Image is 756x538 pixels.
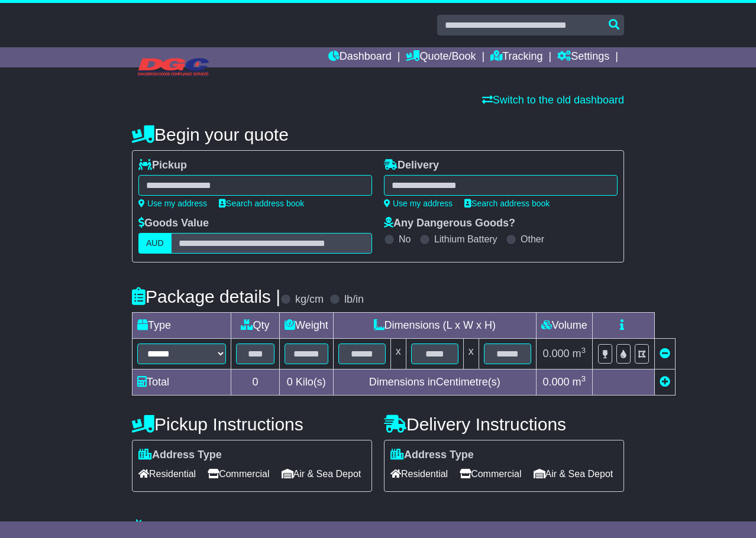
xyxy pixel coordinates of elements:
td: Volume [536,313,592,339]
a: Search address book [219,199,304,208]
a: Switch to the old dashboard [482,94,624,106]
label: Lithium Battery [434,234,497,245]
td: Weight [280,313,334,339]
label: No [399,234,411,245]
label: Any Dangerous Goods? [384,217,515,230]
label: Other [521,234,544,245]
a: Quote/Book [406,47,476,67]
a: Use my address [138,199,207,208]
label: Pickup [138,159,187,172]
td: Dimensions (L x W x H) [333,313,536,339]
td: Type [133,313,231,339]
span: 0.000 [542,348,569,359]
td: Qty [231,313,280,339]
span: Residential [390,465,448,483]
span: Commercial [460,465,521,483]
span: 0 [287,376,293,388]
a: Add new item [660,376,670,388]
td: 0 [231,370,280,396]
a: Remove this item [660,348,670,359]
label: lb/in [344,293,364,306]
label: Address Type [138,449,222,462]
span: Commercial [208,465,269,483]
label: kg/cm [295,293,324,306]
td: Total [133,370,231,396]
a: Search address book [464,199,550,208]
td: x [390,339,406,370]
span: m [573,376,586,388]
a: Use my address [384,199,453,208]
a: Tracking [490,47,542,67]
td: x [463,339,479,370]
h4: Warranty & Insurance [132,518,624,538]
a: Dashboard [328,47,392,67]
label: Goods Value [138,217,209,230]
span: 0.000 [542,376,569,388]
a: Settings [557,47,609,67]
td: Kilo(s) [280,370,334,396]
label: AUD [138,233,172,254]
td: Dimensions in Centimetre(s) [333,370,536,396]
label: Address Type [390,449,474,462]
span: Air & Sea Depot [534,465,613,483]
span: m [573,348,586,359]
h4: Pickup Instructions [132,414,372,434]
span: Air & Sea Depot [282,465,361,483]
h4: Begin your quote [132,125,624,144]
h4: Package details | [132,287,280,306]
h4: Delivery Instructions [384,414,624,434]
sup: 3 [581,374,586,383]
span: Residential [138,465,196,483]
label: Delivery [384,159,439,172]
sup: 3 [581,346,586,355]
